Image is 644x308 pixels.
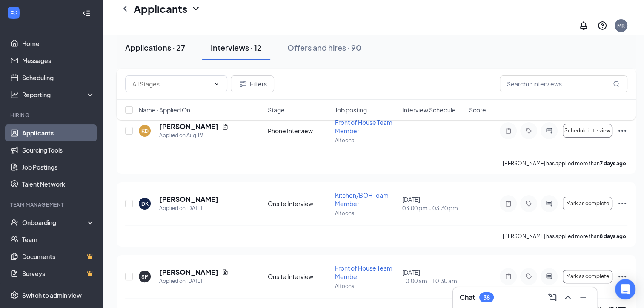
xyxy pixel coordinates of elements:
svg: Filter [238,79,248,89]
span: Mark as complete [566,273,609,279]
svg: Ellipses [617,126,627,136]
div: Reporting [22,90,95,99]
div: [DATE] [402,268,464,285]
b: 8 days ago [600,233,626,239]
span: Name · Applied On [139,106,190,114]
svg: UserCheck [10,218,19,227]
span: Front of House Team Member [335,118,392,135]
svg: Settings [10,291,19,299]
span: Score [469,106,486,114]
span: Interview Schedule [402,106,455,114]
span: 10:00 am - 10:30 am [402,276,464,285]
div: Interviews · 12 [211,42,262,53]
svg: QuestionInfo [597,20,607,31]
button: Filter Filters [231,75,274,92]
h5: [PERSON_NAME] [159,195,218,204]
svg: Note [503,200,513,207]
button: Mark as complete [563,197,612,210]
svg: MagnifyingGlass [613,81,620,87]
svg: ActiveChat [544,127,554,134]
div: Applied on [DATE] [159,277,229,285]
a: Scheduling [22,69,95,86]
a: Messages [22,52,95,69]
a: Job Postings [22,158,95,176]
p: [PERSON_NAME] has applied more than . [503,233,627,240]
div: Applications · 27 [125,42,185,53]
b: 7 days ago [600,160,626,167]
input: Search in interviews [500,75,627,92]
div: Hiring [10,112,93,119]
a: Team [22,231,95,248]
span: Front of House Team Member [335,264,392,280]
span: Mark as complete [566,201,609,207]
a: Sourcing Tools [22,141,95,158]
h3: Chat [460,293,475,302]
a: SurveysCrown [22,265,95,282]
div: DK [141,200,149,207]
svg: Collapse [82,9,91,17]
div: Open Intercom Messenger [615,279,635,299]
a: DocumentsCrown [22,248,95,265]
div: Onsite Interview [268,199,330,208]
svg: ChevronDown [213,81,220,87]
svg: Analysis [10,90,19,99]
svg: WorkstreamLogo [9,9,18,17]
div: Team Management [10,201,93,208]
a: Talent Network [22,176,95,193]
div: MR [617,22,625,29]
p: Altoona [335,210,397,217]
p: Altoona [335,282,397,290]
svg: Note [503,127,513,134]
div: Applied on [DATE] [159,204,218,213]
svg: Note [503,273,513,280]
span: Schedule interview [564,128,610,134]
button: ChevronUp [561,291,575,304]
div: KD [141,127,149,135]
svg: ActiveChat [544,200,554,207]
svg: ComposeMessage [547,292,558,302]
p: [PERSON_NAME] has applied more than . [503,160,627,167]
h1: Applicants [134,1,187,16]
div: [DATE] [402,195,464,212]
span: Job posting [335,106,367,114]
a: Applicants [22,124,95,141]
svg: Tag [524,200,534,207]
input: All Stages [132,79,210,89]
div: Offers and hires · 90 [287,42,361,53]
svg: Ellipses [617,199,627,209]
div: 38 [483,294,490,301]
p: Altoona [335,137,397,144]
h5: [PERSON_NAME] [159,268,218,277]
svg: Ellipses [617,271,627,282]
svg: Minimize [578,292,588,302]
a: Home [22,35,95,52]
div: Phone Interview [268,127,330,135]
div: SP [141,273,148,280]
button: Minimize [576,291,590,304]
button: Mark as complete [563,270,612,283]
svg: ChevronDown [191,3,201,14]
svg: ChevronUp [563,292,573,302]
svg: Tag [524,273,534,280]
div: Onsite Interview [268,272,330,281]
svg: ChevronLeft [120,3,130,14]
span: Kitchen/BOH Team Member [335,191,389,207]
button: Schedule interview [563,124,612,138]
div: Applied on Aug 19 [159,131,229,140]
svg: Notifications [578,20,589,31]
div: Onboarding [22,218,88,227]
svg: Tag [524,127,534,134]
span: - [402,127,405,135]
svg: ActiveChat [544,273,554,280]
span: 03:00 pm - 03:30 pm [402,204,464,212]
div: Switch to admin view [22,291,82,299]
svg: Document [222,269,229,276]
button: ComposeMessage [546,291,559,304]
span: Stage [268,106,285,114]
